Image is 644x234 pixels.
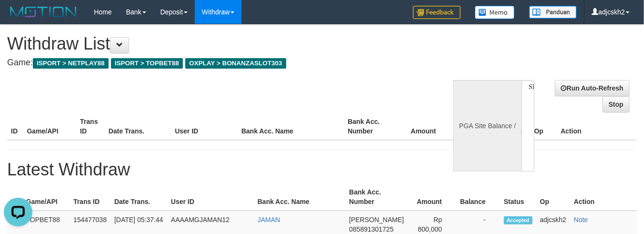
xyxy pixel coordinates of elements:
[536,183,570,211] th: Op
[555,80,630,96] a: Run Auto-Refresh
[409,183,456,211] th: Amount
[171,113,238,140] th: User ID
[500,183,536,211] th: Status
[475,6,515,19] img: Button%20Memo.svg
[70,183,111,211] th: Trans ID
[453,80,522,172] div: PGA Site Balance /
[7,58,420,68] h4: Game:
[7,160,637,179] h1: Latest Withdraw
[603,96,630,112] a: Stop
[456,183,500,211] th: Balance
[7,113,23,140] th: ID
[531,113,557,140] th: Op
[504,216,533,224] span: Accepted
[344,113,397,140] th: Bank Acc. Number
[570,183,637,211] th: Action
[258,216,280,224] a: JAMAN
[413,6,461,19] img: Feedback.jpg
[111,58,183,69] span: ISPORT > TOPBET88
[574,216,588,224] a: Note
[23,113,77,140] th: Game/API
[397,113,451,140] th: Amount
[22,183,70,211] th: Game/API
[185,58,286,69] span: OXPLAY > BONANZASLOT303
[349,216,404,224] span: [PERSON_NAME]
[111,183,167,211] th: Date Trans.
[4,4,32,32] button: Open LiveChat chat widget
[167,183,254,211] th: User ID
[345,183,409,211] th: Bank Acc. Number
[7,183,22,211] th: ID
[451,113,499,140] th: Balance
[7,34,420,53] h1: Withdraw List
[557,113,637,140] th: Action
[529,6,577,19] img: panduan.png
[7,5,80,19] img: MOTION_logo.png
[349,225,393,233] span: 085891301725
[33,58,109,69] span: ISPORT > NETPLAY88
[105,113,171,140] th: Date Trans.
[254,183,345,211] th: Bank Acc. Name
[76,113,105,140] th: Trans ID
[238,113,344,140] th: Bank Acc. Name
